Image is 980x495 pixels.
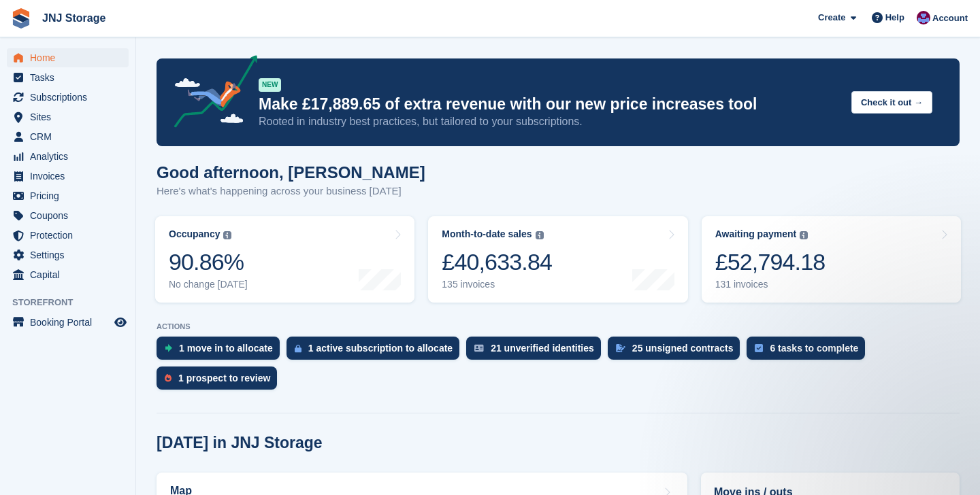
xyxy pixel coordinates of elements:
div: £52,794.18 [715,248,826,276]
span: Booking Portal [30,313,112,332]
p: Make £17,889.65 of extra revenue with our new price increases tool [259,95,840,114]
span: Pricing [30,186,112,205]
a: menu [7,206,129,225]
span: Invoices [30,167,112,186]
span: Home [30,48,112,67]
div: 135 invoices [442,279,552,290]
h2: [DATE] in JNJ Storage [157,434,323,452]
div: 6 tasks to complete [770,343,858,354]
img: Jonathan Scrase [917,11,930,24]
span: Protection [30,226,112,245]
span: Capital [30,265,112,284]
span: Subscriptions [30,88,112,107]
p: Rooted in industry best practices, but tailored to your subscriptions. [259,114,840,129]
span: Help [885,11,904,24]
div: 21 unverified identities [491,343,594,354]
div: £40,633.84 [442,248,552,276]
a: menu [7,127,129,146]
a: 25 unsigned contracts [608,337,747,366]
img: stora-icon-8386f47178a22dfd0bd8f6a31ec36ba5ce8667c1dd55bd0f319d3a0aa187defe.svg [11,8,31,29]
a: menu [7,245,129,264]
a: 6 tasks to complete [747,337,872,366]
a: 21 unverified identities [466,337,608,366]
span: Account [932,12,968,25]
p: Here's what's happening across your business [DATE] [157,184,425,199]
span: Create [818,11,845,24]
a: menu [7,167,129,186]
span: Coupons [30,206,112,225]
span: Sites [30,107,112,126]
a: Month-to-date sales £40,633.84 135 invoices [428,216,687,303]
a: menu [7,147,129,166]
div: Occupancy [169,228,220,240]
img: icon-info-grey-7440780725fd019a000dd9b08b2336e03edf1995a4989e88bcd33f0948082b44.svg [223,231,231,239]
a: 1 active subscription to allocate [287,337,466,366]
a: JNJ Storage [37,7,111,29]
div: 1 active subscription to allocate [308,343,453,354]
span: Settings [30,245,112,264]
a: Awaiting payment £52,794.18 131 invoices [702,216,961,303]
img: price-adjustments-announcement-icon-8257ccfd72463d97f412b2fc003d46551f7dbcb40ab6d574587a9cd5c0d94... [163,55,258,133]
span: CRM [30,127,112,146]
img: contract_signature_icon-13c848040528278c33f63329250d36e43548de30e8caae1d1a13099fd9432cc5.svg [616,344,625,352]
a: Occupancy 90.86% No change [DATE] [155,216,414,303]
a: 1 move in to allocate [157,337,287,366]
span: Analytics [30,147,112,166]
img: icon-info-grey-7440780725fd019a000dd9b08b2336e03edf1995a4989e88bcd33f0948082b44.svg [536,231,544,239]
img: task-75834270c22a3079a89374b754ae025e5fb1db73e45f91037f5363f120a921f8.svg [755,344,763,352]
span: Storefront [12,296,135,309]
div: NEW [259,78,281,92]
div: 1 move in to allocate [179,343,273,354]
div: 131 invoices [715,279,826,290]
span: Tasks [30,68,112,87]
img: active_subscription_to_allocate_icon-d502201f5373d7db506a760aba3b589e785aa758c864c3986d89f69b8ff3... [295,344,301,353]
button: Check it out → [851,91,932,114]
img: verify_identity-adf6edd0f0f0b5bbfe63781bf79b02c33cf7c696d77639b501bdc392416b5a36.svg [474,344,484,352]
a: Preview store [112,314,129,330]
a: menu [7,107,129,126]
a: 1 prospect to review [157,366,284,396]
a: menu [7,48,129,67]
a: menu [7,265,129,284]
a: menu [7,68,129,87]
h1: Good afternoon, [PERSON_NAME] [157,163,425,182]
div: Month-to-date sales [442,228,532,240]
div: No change [DATE] [169,279,248,290]
img: move_ins_to_allocate_icon-fdf77a2bb77ea45bf5b3d319d69a93e2d87916cf1d5bf7949dd705db3b84f3ca.svg [165,344,172,352]
div: Awaiting payment [715,228,797,240]
p: ACTIONS [157,322,960,331]
img: icon-info-grey-7440780725fd019a000dd9b08b2336e03edf1995a4989e88bcd33f0948082b44.svg [800,231,808,239]
div: 90.86% [169,248,248,276]
div: 1 prospect to review [178,373,270,383]
div: 25 unsigned contracts [632,343,734,354]
a: menu [7,186,129,205]
a: menu [7,226,129,245]
img: prospect-51fa495bee0391a8d652442698ab0144808aea92771e9ea1ae160a38d050c398.svg [165,374,171,382]
a: menu [7,313,129,332]
a: menu [7,88,129,107]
